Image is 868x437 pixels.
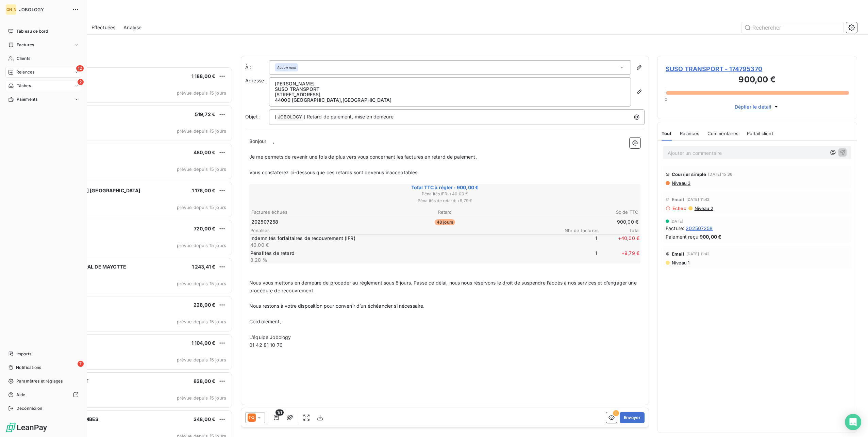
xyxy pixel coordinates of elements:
span: Aide [16,392,26,398]
span: + 40,00 € [599,235,639,248]
span: 348,00 € [194,416,215,422]
span: L’équipe Jobology [249,334,291,340]
span: prévue depuis 15 jours [177,205,226,210]
span: prévue depuis 15 jours [177,128,226,134]
span: prévue depuis 15 jours [177,281,226,286]
span: 900,00 € [700,233,721,240]
span: Notifications [16,365,41,371]
span: prévue depuis 15 jours [177,166,226,172]
div: grid [33,67,233,437]
p: Indemnités forfaitaires de recouvrement (IFR) [250,235,555,242]
span: Nous restons à votre disposition pour convenir d’un échéancier si nécessaire. [249,303,425,309]
em: Aucun nom [277,65,296,70]
span: Commentaires [707,131,739,136]
span: 48 jours [435,219,455,225]
p: 8,28 % [250,257,555,263]
label: À : [245,64,269,71]
span: prévue depuis 15 jours [177,395,226,401]
span: Adresse : [245,78,267,83]
span: + 9,79 € [599,250,639,263]
span: prévue depuis 15 jours [177,319,226,324]
span: 1 [556,250,597,263]
span: [DATE] [670,219,683,223]
span: Facture : [666,225,684,232]
span: [DATE] 11:42 [686,197,710,201]
span: 1 104,00 € [191,340,216,346]
span: Cordialement, [249,319,281,324]
p: Pénalités de retard [250,250,555,257]
span: [DATE] 15:36 [708,172,732,176]
div: Open Intercom Messenger [845,414,861,430]
span: Niveau 2 [694,206,713,211]
span: 519,72 € [195,111,215,117]
th: Factures échues [251,209,380,216]
span: Paiements [17,96,37,102]
span: Pénalités [250,228,558,233]
span: Total [599,228,639,233]
span: Pénalités IFR : + 40,00 € [250,191,639,197]
td: 900,00 € [510,218,639,226]
span: Relances [680,131,699,136]
span: Nous vous mettons en demeure de procéder au règlement sous 8 jours. Passé ce délai, nous nous rés... [249,280,638,293]
span: Total TTC à régler : 900,00 € [250,184,639,191]
th: Retard [381,209,510,216]
span: , [273,138,274,144]
span: [ [275,114,277,119]
th: Solde TTC [510,209,639,216]
button: Déplier le détail [733,103,782,111]
span: 1 [556,235,597,248]
span: Factures [17,42,34,48]
span: 202507258 [251,218,278,225]
p: [STREET_ADDRESS] [275,92,625,97]
span: Déplier le détail [735,103,772,110]
input: Rechercher [741,22,844,33]
span: Analyse [123,24,141,31]
span: Je me permets de revenir une fois de plus vers vous concernant les factures en retard de paiement. [249,154,477,160]
span: Imports [16,351,31,357]
span: Tout [662,131,672,136]
span: Déconnexion [16,405,43,411]
span: Email [672,251,684,257]
span: 0 [665,97,667,102]
span: Vous constaterez ci-dessous que ces retards sont devenus inacceptables. [249,169,419,175]
span: 1 188,00 € [191,73,216,79]
span: Niveau 1 [671,260,689,265]
span: 12 [76,65,84,71]
span: Email [672,197,684,202]
span: Niveau 3 [671,180,690,186]
button: Envoyer [620,412,645,423]
span: prévue depuis 15 jours [177,243,226,248]
span: 2 [78,79,84,85]
span: Paiement reçu [666,233,698,240]
span: 202507258 [686,225,713,232]
span: Objet : [245,114,261,119]
span: 720,00 € [194,226,215,231]
span: Portail client [747,131,773,136]
span: ] Retard de paiement, mise en demeure [303,114,394,119]
a: Aide [5,389,81,400]
h3: 900,00 € [666,74,849,87]
span: Nbr de factures [558,228,599,233]
p: 40,00 € [250,242,555,248]
span: 828,00 € [194,378,215,384]
p: 44000 [GEOGRAPHIC_DATA] , [GEOGRAPHIC_DATA] [275,97,625,103]
span: JOBOLOGY [277,113,303,121]
span: 1 176,00 € [192,188,216,193]
span: Echec [672,206,686,211]
span: Pénalités de retard : + 9,79 € [250,198,639,204]
span: Relances [16,69,34,75]
div: [PERSON_NAME] [5,4,16,15]
img: Logo LeanPay [5,422,48,433]
span: prévue depuis 15 jours [177,357,226,362]
p: [PERSON_NAME] [275,81,625,86]
span: Bonjour [249,138,266,144]
p: SUSO TRANSPORT [275,86,625,92]
span: 1/1 [276,409,284,416]
span: 480,00 € [194,149,215,155]
span: Courrier simple [672,172,706,177]
span: Tâches [17,83,31,89]
span: Paramètres et réglages [16,378,63,384]
span: 01 42 81 10 70 [249,342,283,348]
span: Effectuées [91,24,116,31]
span: prévue depuis 15 jours [177,90,226,96]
